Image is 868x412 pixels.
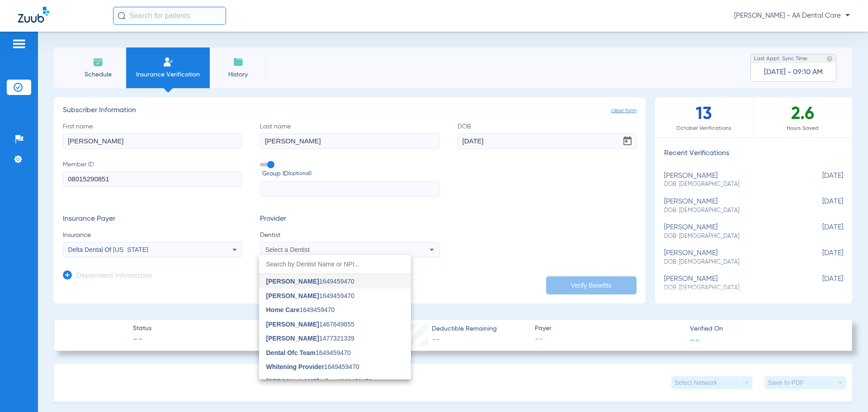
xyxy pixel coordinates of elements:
[266,378,373,384] span: 1649459470
[266,335,354,341] span: 1477321339
[266,278,319,285] span: [PERSON_NAME]
[266,349,316,356] span: Dental Ofc Team
[266,321,319,328] span: [PERSON_NAME]
[266,278,354,284] span: 1649459470
[266,378,337,385] span: [PERSON_NAME] Likes
[266,307,335,313] span: 1649459470
[266,321,354,327] span: 1467649855
[266,292,319,299] span: [PERSON_NAME]
[266,350,351,356] span: 1649459470
[259,255,411,274] input: dropdown search
[266,364,359,370] span: 1649459470
[266,363,324,370] span: Whitening Provider
[266,335,319,342] span: [PERSON_NAME]
[266,306,300,313] span: Home Care
[266,293,354,299] span: 1649459470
